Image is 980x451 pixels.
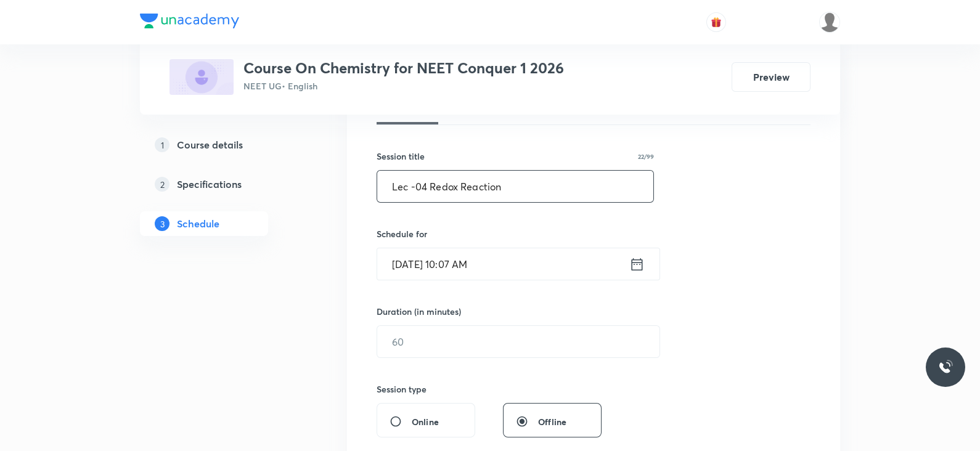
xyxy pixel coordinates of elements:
p: NEET UG • English [243,79,564,92]
a: Company Logo [140,14,239,31]
p: 22/99 [638,153,654,160]
img: Company Logo [140,14,239,28]
h6: Duration (in minutes) [377,305,461,318]
h6: Schedule for [377,227,654,240]
img: Saniya Tarannum [819,12,840,33]
p: 3 [155,216,169,231]
h5: Specifications [177,177,242,192]
h5: Course details [177,137,243,152]
input: 60 [377,326,659,357]
p: 2 [155,177,169,192]
a: 1Course details [140,132,308,157]
button: avatar [706,12,726,32]
h6: Session type [377,383,427,396]
h5: Schedule [177,216,219,231]
a: 2Specifications [140,172,308,197]
img: ttu [938,360,953,375]
input: A great title is short, clear and descriptive [377,171,653,202]
button: Preview [732,62,811,92]
h6: Session title [377,150,425,163]
span: Offline [538,415,566,428]
h3: Course On Chemistry for NEET Conquer 1 2026 [243,59,564,77]
img: avatar [711,17,722,28]
span: Online [412,415,439,428]
p: 1 [155,137,169,152]
img: 42D7B7BD-D9FF-4185-8C72-8AF049146F4A_plus.png [169,59,234,95]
